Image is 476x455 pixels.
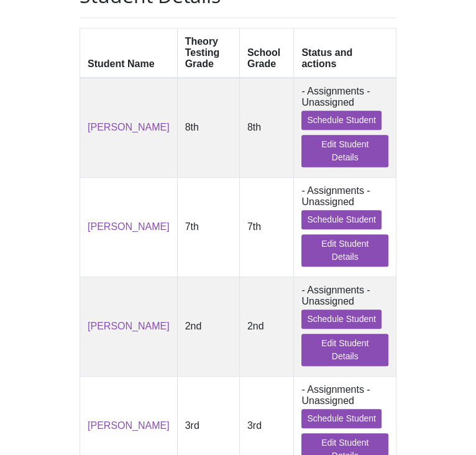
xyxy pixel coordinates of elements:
td: 2nd [239,277,293,376]
a: [PERSON_NAME] [88,221,170,232]
th: Status and actions [294,28,396,78]
a: [PERSON_NAME] [88,420,170,431]
a: Edit Student Details [301,135,388,167]
th: School Grade [239,28,293,78]
td: - Assignments - Unassigned [294,177,396,277]
td: 8th [239,78,293,178]
td: 7th [239,177,293,277]
a: Schedule Student [301,310,382,329]
a: Edit Student Details [301,234,388,267]
td: - Assignments - Unassigned [294,277,396,376]
th: Theory Testing Grade [177,28,239,78]
td: 8th [177,78,239,178]
a: [PERSON_NAME] [88,321,170,331]
td: - Assignments - Unassigned [294,78,396,178]
a: Schedule Student [301,409,382,428]
td: 7th [177,177,239,277]
a: Edit Student Details [301,334,388,366]
a: Schedule Student [301,210,382,229]
a: [PERSON_NAME] [88,122,170,132]
th: Student Name [80,28,178,78]
a: Schedule Student [301,111,382,130]
td: 2nd [177,277,239,376]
